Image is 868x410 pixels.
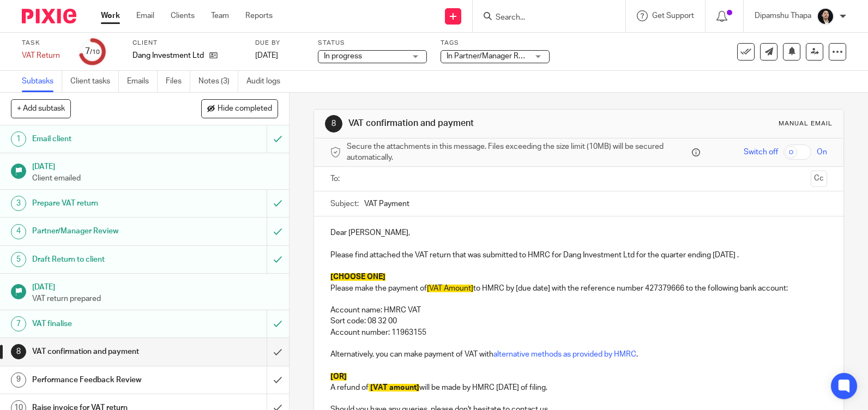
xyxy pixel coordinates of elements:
[817,147,827,158] span: On
[70,71,119,92] a: Client tasks
[32,173,278,184] p: Client emailed
[447,52,538,60] span: In Partner/Manager Review
[32,293,278,304] p: VAT return prepared
[330,373,347,381] span: [OR]
[132,50,204,61] p: Dang Investment Ltd
[370,384,419,391] span: [VAT amount]
[324,52,362,60] span: In progress
[255,39,304,47] label: Due by
[32,195,181,212] h1: Prepare VAT return
[136,10,154,21] a: Email
[330,198,359,209] label: Subject:
[330,227,827,238] p: Dear [PERSON_NAME],
[32,343,181,360] h1: VAT confirmation and payment
[11,316,26,331] div: 7
[245,10,273,21] a: Reports
[32,223,181,239] h1: Partner/Manager Review
[330,349,827,360] p: Alternatively, you can make payment of VAT with .
[493,351,636,358] a: alternative methods as provided by HMRC
[246,71,288,92] a: Audit logs
[255,52,278,59] span: [DATE]
[11,252,26,267] div: 5
[330,316,827,327] p: Sort code: 08 32 00
[441,39,550,47] label: Tags
[166,71,190,92] a: Files
[201,99,278,118] button: Hide completed
[330,327,827,338] p: Account number: 11963155
[32,251,181,268] h1: Draft Return to client
[32,159,278,172] h1: [DATE]
[90,49,100,55] small: /10
[744,147,778,158] span: Switch off
[652,12,694,20] span: Get Support
[779,119,833,128] div: Manual email
[811,171,827,187] button: Cc
[348,118,602,129] h1: VAT confirmation and payment
[198,71,238,92] a: Notes (3)
[330,173,342,184] label: To:
[427,285,473,292] span: [VAT Amount]
[495,13,593,23] input: Search
[330,283,827,294] p: Please make the payment of to HMRC by [due date] with the reference number 427379666 to the follo...
[22,50,65,61] div: VAT Return
[127,71,158,92] a: Emails
[330,305,827,316] p: Account name: HMRC VAT
[101,10,120,21] a: Work
[211,10,229,21] a: Team
[11,344,26,359] div: 8
[218,105,272,113] span: Hide completed
[11,196,26,211] div: 3
[11,372,26,388] div: 9
[330,273,385,281] span: [CHOOSE ONE]
[132,39,242,47] label: Client
[755,10,811,21] p: Dipamshu Thapa
[330,382,827,393] p: A refund of will be made by HMRC [DATE] of filing.
[318,39,427,47] label: Status
[85,45,100,58] div: 7
[11,224,26,239] div: 4
[325,115,342,132] div: 8
[32,316,181,332] h1: VAT finalise
[32,279,278,293] h1: [DATE]
[22,39,65,47] label: Task
[347,141,689,164] span: Secure the attachments in this message. Files exceeding the size limit (10MB) will be secured aut...
[817,8,834,25] img: Dipamshu2.jpg
[171,10,195,21] a: Clients
[22,71,62,92] a: Subtasks
[22,9,76,23] img: Pixie
[11,131,26,147] div: 1
[32,372,181,388] h1: Performance Feedback Review
[11,99,71,118] button: + Add subtask
[32,131,181,147] h1: Email client
[330,250,827,261] p: Please find attached the VAT return that was submitted to HMRC for Dang Investment Ltd for the qu...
